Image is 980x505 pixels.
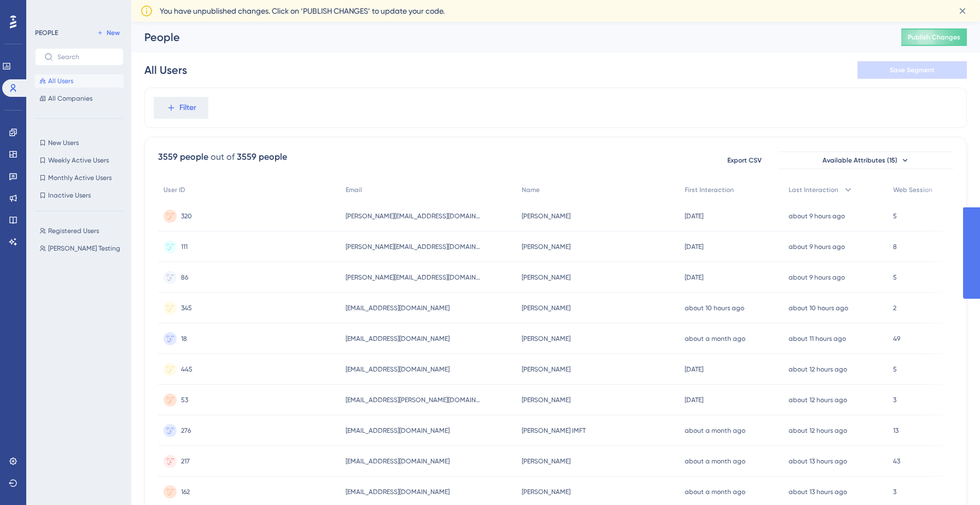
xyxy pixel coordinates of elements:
span: [PERSON_NAME] [522,487,570,496]
span: Inactive Users [48,191,91,200]
button: Weekly Active Users [35,154,124,167]
time: about a month ago [685,457,745,465]
time: about 9 hours ago [789,243,845,251]
time: about a month ago [685,335,745,343]
span: 53 [181,396,188,404]
iframe: UserGuiding AI Assistant Launcher [934,462,967,495]
span: 5 [893,365,897,374]
time: about 9 hours ago [789,274,845,281]
span: 3 [893,396,896,404]
button: New Users [35,136,124,149]
button: Monthly Active Users [35,171,124,184]
div: People [144,30,874,45]
div: 3559 people [237,150,287,164]
div: 3559 people [158,150,208,164]
time: about 12 hours ago [789,427,847,434]
button: All Users [35,74,124,88]
button: All Companies [35,92,124,105]
span: You have unpublished changes. Click on ‘PUBLISH CHANGES’ to update your code. [160,4,445,18]
span: [EMAIL_ADDRESS][DOMAIN_NAME] [346,304,450,312]
span: [EMAIL_ADDRESS][PERSON_NAME][DOMAIN_NAME] [346,396,482,404]
span: 217 [181,457,190,466]
div: out of [211,150,235,164]
button: [PERSON_NAME] Testing [35,242,130,255]
span: [EMAIL_ADDRESS][DOMAIN_NAME] [346,457,450,466]
span: 3 [893,487,896,496]
button: Publish Changes [901,28,967,46]
button: New [93,26,124,39]
div: All Users [144,62,187,78]
button: Save Segment [857,61,967,79]
span: 8 [893,242,897,251]
span: [PERSON_NAME] Testing [48,244,120,253]
time: about 11 hours ago [789,335,846,343]
span: [PERSON_NAME] [522,273,570,282]
time: about 12 hours ago [789,396,847,404]
span: User ID [164,185,185,194]
span: 162 [181,487,190,496]
span: 13 [893,426,899,435]
span: Web Session [893,185,932,194]
span: New [107,28,120,37]
button: Inactive Users [35,189,124,202]
span: [PERSON_NAME][EMAIL_ADDRESS][DOMAIN_NAME] [346,273,482,282]
span: [PERSON_NAME] [522,242,570,251]
span: Available Attributes (15) [822,156,897,165]
span: First Interaction [685,185,734,194]
span: [PERSON_NAME] [522,212,570,220]
span: [EMAIL_ADDRESS][DOMAIN_NAME] [346,426,450,435]
span: [PERSON_NAME][EMAIL_ADDRESS][DOMAIN_NAME] [346,242,482,251]
span: [EMAIL_ADDRESS][DOMAIN_NAME] [346,334,450,343]
button: Filter [154,97,208,119]
span: [EMAIL_ADDRESS][DOMAIN_NAME] [346,487,450,496]
span: 5 [893,212,897,220]
button: Available Attributes (15) [778,152,953,169]
span: 86 [181,273,188,282]
span: [PERSON_NAME] IMFT [522,426,586,435]
time: about 13 hours ago [789,457,847,465]
span: Registered Users [48,227,99,235]
span: Publish Changes [908,33,960,42]
span: 445 [181,365,192,374]
time: about 10 hours ago [789,304,848,312]
span: Name [522,185,540,194]
time: [DATE] [685,274,703,281]
span: 43 [893,457,900,466]
span: 345 [181,304,192,312]
span: Export CSV [727,156,762,165]
span: Email [346,185,362,194]
span: All Companies [48,94,92,103]
time: [DATE] [685,365,703,373]
time: [DATE] [685,243,703,251]
span: 5 [893,273,897,282]
time: about 9 hours ago [789,212,845,220]
time: about 13 hours ago [789,488,847,496]
span: All Users [48,77,73,85]
span: [PERSON_NAME] [522,396,570,404]
span: [EMAIL_ADDRESS][DOMAIN_NAME] [346,365,450,374]
span: Save Segment [890,66,935,74]
span: [PERSON_NAME] [522,304,570,312]
time: [DATE] [685,212,703,220]
span: 49 [893,334,900,343]
span: [PERSON_NAME] [522,457,570,466]
button: Registered Users [35,224,130,237]
span: 2 [893,304,896,312]
input: Search [57,53,114,61]
span: [PERSON_NAME] [522,365,570,374]
span: 276 [181,426,191,435]
span: [PERSON_NAME] [522,334,570,343]
span: Monthly Active Users [48,173,112,182]
span: 111 [181,242,188,251]
time: about a month ago [685,488,745,496]
time: about 12 hours ago [789,365,847,373]
time: [DATE] [685,396,703,404]
div: PEOPLE [35,28,58,37]
span: New Users [48,138,79,147]
span: 18 [181,334,187,343]
span: [PERSON_NAME][EMAIL_ADDRESS][DOMAIN_NAME] [346,212,482,220]
time: about 10 hours ago [685,304,744,312]
span: Filter [179,101,196,114]
span: Weekly Active Users [48,156,109,165]
button: Export CSV [717,152,772,169]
